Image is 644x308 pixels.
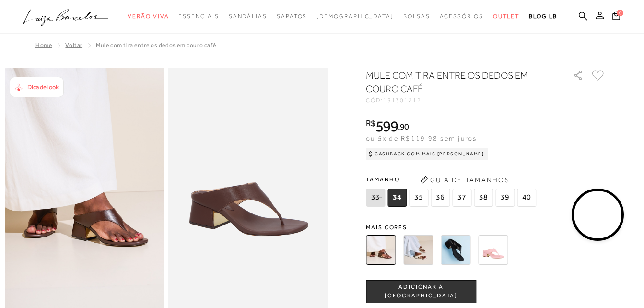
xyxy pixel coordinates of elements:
span: Verão Viva [128,13,169,20]
span: 599 [375,118,398,135]
a: noSubCategoriesText [178,8,219,25]
span: Essenciais [178,13,219,20]
span: ou 5x de R$119,98 sem juros [366,134,477,142]
span: BLOG LB [529,13,557,20]
span: ADICIONAR À [GEOGRAPHIC_DATA] [366,283,476,300]
i: R$ [366,119,375,128]
img: image [168,68,328,308]
img: MULE COM TIRA ENTRE OS DEDOS EM COURO OFF-WHITE [403,235,433,265]
img: MULE COM TIRA ENTRE OS DEDOS EM COURO ROSA GLACÊ [478,235,508,265]
span: 90 [400,121,409,131]
span: MULE COM TIRA ENTRE OS DEDOS EM COURO CAFÉ [96,42,216,48]
span: Acessórios [440,13,483,20]
span: 36 [431,189,450,207]
h1: MULE COM TIRA ENTRE OS DEDOS EM COURO CAFÉ [366,69,546,95]
img: MULE COM TIRA ENTRE OS DEDOS EM COURO CAFÉ [366,235,396,265]
a: Home [35,42,52,48]
span: 35 [409,189,428,207]
a: noSubCategoriesText [403,8,430,25]
span: Sapatos [277,13,307,20]
span: Mais cores [366,225,606,230]
a: noSubCategoriesText [277,8,307,25]
div: Cashback com Mais [PERSON_NAME] [366,148,488,160]
span: 131301212 [383,97,422,104]
button: Guia de Tamanhos [417,172,513,188]
span: [DEMOGRAPHIC_DATA] [316,13,394,20]
span: Bolsas [403,13,430,20]
a: noSubCategoriesText [440,8,483,25]
button: ADICIONAR À [GEOGRAPHIC_DATA] [366,280,476,303]
span: 34 [387,189,407,207]
span: Outlet [493,13,520,20]
span: Dica de look [27,83,59,91]
span: 0 [617,10,623,16]
span: 39 [495,189,515,207]
a: noSubCategoriesText [128,8,169,25]
a: noSubCategoriesText [316,8,394,25]
img: MULE COM TIRA ENTRE OS DEDOS EM COURO PRETO [441,235,470,265]
i: , [398,122,409,131]
span: 38 [474,189,493,207]
span: 37 [452,189,471,207]
span: Sandálias [229,13,267,20]
button: 0 [609,11,623,24]
a: BLOG LB [529,8,557,25]
a: noSubCategoriesText [229,8,267,25]
a: noSubCategoriesText [493,8,520,25]
span: Tamanho [366,172,539,187]
div: CÓD: [366,97,558,103]
img: image [5,68,164,308]
span: 40 [517,189,536,207]
a: Voltar [65,42,82,48]
span: 33 [366,189,385,207]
